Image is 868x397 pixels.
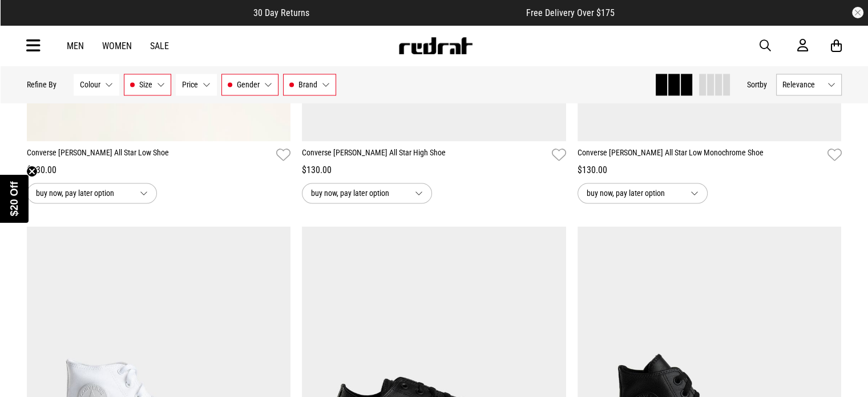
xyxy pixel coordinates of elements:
[9,181,20,216] span: $20 Off
[102,41,132,51] a: Women
[150,41,169,51] a: Sale
[760,80,767,89] span: by
[26,166,38,177] button: Close teaser
[302,183,432,203] button: buy now, pay later option
[80,80,100,89] span: Colour
[253,7,309,18] span: 30 Day Returns
[578,147,823,163] a: Converse [PERSON_NAME] All Star Low Monochrome Shoe
[36,186,131,200] span: buy now, pay later option
[526,7,615,18] span: Free Delivery Over $175
[27,183,157,203] button: buy now, pay later option
[27,147,272,163] a: Converse [PERSON_NAME] All Star Low Shoe
[182,80,198,89] span: Price
[27,163,291,177] div: $130.00
[747,78,767,91] button: Sortby
[283,74,336,95] button: Brand
[578,183,708,203] button: buy now, pay later option
[74,74,119,95] button: Colour
[237,80,260,89] span: Gender
[124,74,171,95] button: Size
[176,74,217,95] button: Price
[27,80,56,89] p: Refine By
[298,80,317,89] span: Brand
[776,74,842,95] button: Relevance
[587,186,681,200] span: buy now, pay later option
[9,5,43,39] button: Open LiveChat chat widget
[782,80,823,89] span: Relevance
[302,163,566,177] div: $130.00
[398,37,473,54] img: Redrat logo
[311,186,406,200] span: buy now, pay later option
[139,80,152,89] span: Size
[302,147,547,163] a: Converse [PERSON_NAME] All Star High Shoe
[332,7,503,18] iframe: Customer reviews powered by Trustpilot
[578,163,842,177] div: $130.00
[67,41,84,51] a: Men
[221,74,278,95] button: Gender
